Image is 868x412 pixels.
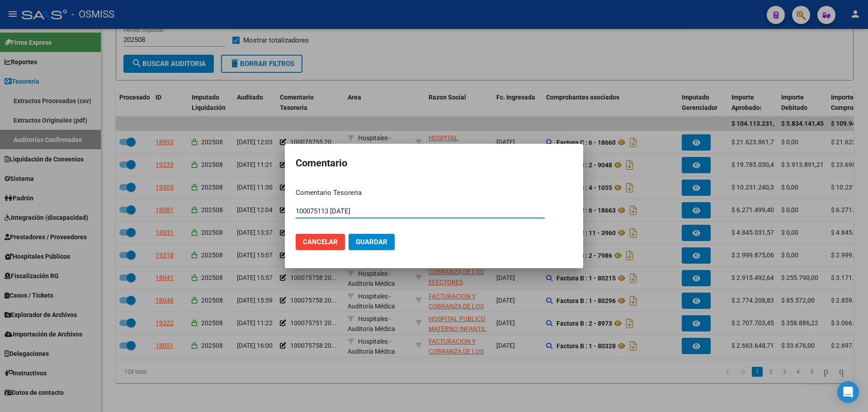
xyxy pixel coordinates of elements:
button: Cancelar [296,234,345,250]
span: Guardar [356,238,387,246]
button: Guardar [349,234,395,250]
span: Cancelar [303,238,338,246]
h2: Comentario [296,155,572,172]
div: Open Intercom Messenger [837,381,859,403]
p: Comentario Tesoreria [296,188,572,198]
